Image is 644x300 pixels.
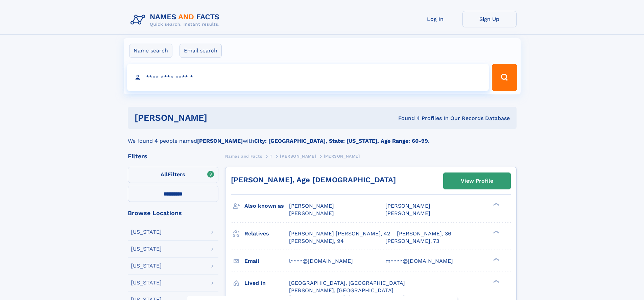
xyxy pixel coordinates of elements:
[492,64,517,91] button: Search Button
[280,154,316,159] span: [PERSON_NAME]
[135,114,303,122] h1: [PERSON_NAME]
[385,210,430,216] span: [PERSON_NAME]
[128,129,517,145] div: We found 4 people named with .
[131,263,162,269] div: [US_STATE]
[161,171,168,178] span: All
[492,279,500,283] div: ❯
[254,138,428,144] b: City: [GEOGRAPHIC_DATA], State: [US_STATE], Age Range: 60-99
[131,229,162,235] div: [US_STATE]
[270,152,272,160] a: T
[131,280,162,285] div: [US_STATE]
[180,44,222,58] label: Email search
[461,173,493,189] div: View Profile
[225,152,262,160] a: Names and Facts
[131,246,162,252] div: [US_STATE]
[197,138,243,144] b: [PERSON_NAME]
[280,152,316,160] a: [PERSON_NAME]
[385,237,439,245] a: [PERSON_NAME], 73
[492,230,500,234] div: ❯
[397,230,451,237] a: [PERSON_NAME], 36
[289,203,334,209] span: [PERSON_NAME]
[244,200,289,212] h3: Also known as
[289,237,344,245] a: [PERSON_NAME], 94
[244,255,289,267] h3: Email
[127,64,489,91] input: search input
[462,11,517,27] a: Sign Up
[244,277,289,289] h3: Lived in
[444,173,510,189] a: View Profile
[289,230,390,237] a: [PERSON_NAME] [PERSON_NAME], 42
[244,228,289,239] h3: Relatives
[408,11,462,27] a: Log In
[129,44,172,58] label: Name search
[289,287,393,294] span: [PERSON_NAME], [GEOGRAPHIC_DATA]
[289,210,334,216] span: [PERSON_NAME]
[324,154,360,159] span: [PERSON_NAME]
[303,115,510,122] div: Found 4 Profiles In Our Records Database
[289,280,405,286] span: [GEOGRAPHIC_DATA], [GEOGRAPHIC_DATA]
[492,257,500,261] div: ❯
[270,154,272,159] span: T
[128,210,218,216] div: Browse Locations
[128,153,218,159] div: Filters
[128,11,225,29] img: Logo Names and Facts
[231,176,396,184] a: [PERSON_NAME], Age [DEMOGRAPHIC_DATA]
[128,167,218,183] label: Filters
[492,202,500,207] div: ❯
[385,203,430,209] span: [PERSON_NAME]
